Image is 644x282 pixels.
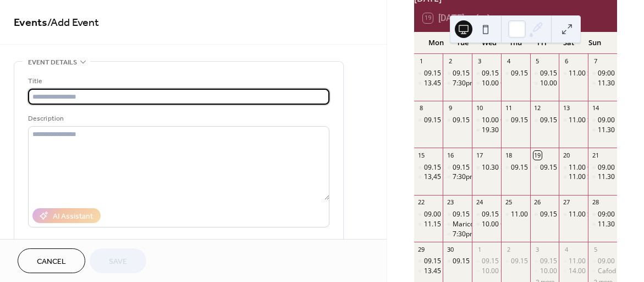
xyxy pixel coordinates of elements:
[533,57,542,66] div: 5
[530,163,559,172] div: 09.15 Morning Prayer followed by Mass
[453,116,574,125] div: 09.15 Morning Prayer followed by Mass
[511,210,628,219] div: 11.00 Funeral Mass - [PERSON_NAME]
[472,210,501,219] div: 09.15 Morning Prayer followed by Mass
[417,151,426,159] div: 15
[598,79,633,88] div: 11.30 Mass
[414,79,443,88] div: 13.45 U.C.M
[511,69,632,78] div: 09.15 Morning Prayer followed by Mass
[482,267,582,276] div: 10.00 Coffee Morning and Crafts
[501,210,530,219] div: 11.00 Funeral Mass - Maureen Barclay
[472,116,501,125] div: 10.00 Coffee Morning and Crafts
[559,172,588,182] div: 11.00 Sacrament of Reconciliation
[475,245,483,253] div: 1
[417,104,426,112] div: 8
[28,75,327,87] div: Title
[28,57,77,68] span: Event details
[423,32,449,54] div: Mon
[504,57,513,66] div: 4
[501,163,530,172] div: 09.15 Morning Prayer followed by Mass
[591,198,599,207] div: 28
[472,267,501,276] div: 10.00 Coffee Morning and Crafts
[482,220,582,229] div: 10.00 Coffee Morning and Crafts
[530,267,559,276] div: 10.00 Exposition and Prayers for Peace
[559,267,588,276] div: 14.00 Father Gerry's 80th Birthday Celebration in the Venue St George's
[443,220,472,229] div: Maricourt Year 7 Welcome Mass
[562,245,570,253] div: 4
[414,220,443,229] div: 11.15 Funeral Service for Betty Hughes
[14,12,47,34] a: Events
[424,116,545,125] div: 09.15 Morning Prayer followed by Mass
[533,198,542,207] div: 26
[588,126,617,135] div: 11.30 Mass
[475,104,483,112] div: 10
[562,104,570,112] div: 13
[504,245,513,253] div: 2
[530,257,559,266] div: 09.15 Morning Prayers followed by Mass
[475,151,483,159] div: 17
[449,32,476,54] div: Tue
[472,220,501,229] div: 10.00 Coffee Morning and Crafts
[453,69,574,78] div: 09.15 Morning Prayer followed by Mass
[533,245,542,253] div: 3
[530,79,559,88] div: 10.00 Exposition and Prayers for Peace
[588,257,617,266] div: 09.00 Mass
[591,151,599,159] div: 21
[511,257,632,266] div: 09.15 Morning Prayer followed by Mass
[582,32,608,54] div: Sun
[424,163,545,172] div: 09.15 Morning Prayer followed by Mass
[472,79,501,88] div: 10.00 Coffee Morning and Crafts
[588,69,617,78] div: 09:00 Mass - Music Ministry Group
[482,126,570,135] div: 19.30 UCM Bi- Monthly Mass
[414,172,443,182] div: 13,45 U.C.M
[482,210,603,219] div: 09.15 Morning Prayer followed by Mass
[482,69,603,78] div: 09.15 Morning Prayer followed by Mass
[472,126,501,135] div: 19.30 UCM Bi- Monthly Mass
[443,210,472,219] div: 09.15 Morning Prayer followed by Mass
[414,267,443,276] div: 13.45 U.C.M
[453,79,569,88] div: 7:30pm Music Ministry Group Practice
[559,257,588,266] div: 11.00 Sacrament of Reconciliation
[446,245,454,253] div: 30
[18,248,85,273] button: Cancel
[562,198,570,207] div: 27
[47,12,99,34] span: / Add Event
[588,163,617,172] div: 09.00 Mass - Music Ministry Group
[453,210,574,219] div: 09.15 Morning Prayer followed by Mass
[453,257,574,266] div: 09.15 Morning Prayer followed by Mass
[598,220,633,229] div: 11.30 Mass
[559,116,588,125] div: 11.00 Sacrament of Reconciliation
[559,163,588,172] div: 11.00 Creation Walk @ St Mary's Aughton
[591,57,599,66] div: 7
[501,257,530,266] div: 09.15 Morning Prayer followed by Mass
[424,257,545,266] div: 09.15 Morning Prayer followed by Mass
[453,220,553,229] div: Maricourt Year 7 Welcome Mass
[417,198,426,207] div: 22
[511,163,632,172] div: 09.15 Morning Prayer followed by Mass
[424,172,461,182] div: 13,45 U.C.M
[443,69,472,78] div: 09.15 Morning Prayer followed by Mass
[446,104,454,112] div: 9
[588,116,617,125] div: 09.00 Mass
[417,245,426,253] div: 29
[588,172,617,182] div: 11.30 Mass
[446,151,454,159] div: 16
[446,198,454,207] div: 23
[504,198,513,207] div: 25
[424,267,461,276] div: 13.45 U.C.M
[453,172,569,182] div: 7:30pm Music Ministry Group Practice
[588,79,617,88] div: 11.30 Mass
[475,198,483,207] div: 24
[482,257,603,266] div: 09.15 Morning Prayer followed by Mass
[443,230,472,239] div: 7:30pm Music Ministry Group Practice
[28,113,327,124] div: Description
[443,79,472,88] div: 7:30pm Music Ministry Group Practice
[588,210,617,219] div: 09:00 Mass
[443,172,472,182] div: 7:30pm Music Ministry Group Practice
[417,57,426,66] div: 1
[424,220,554,229] div: 11.15 Funeral Service for [PERSON_NAME]
[453,230,569,239] div: 7:30pm Music Ministry Group Practice
[559,69,588,78] div: 11.00 Sacrament of Reconciliation
[424,69,545,78] div: 09.15 Morning Prayer followed by Mass
[443,257,472,266] div: 09.15 Morning Prayer followed by Mass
